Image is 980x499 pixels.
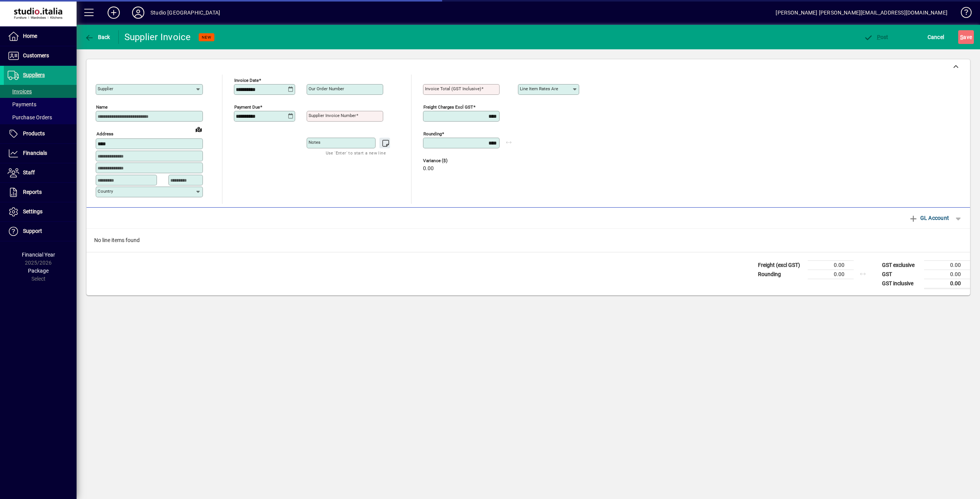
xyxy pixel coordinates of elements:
[4,98,77,111] a: Payments
[101,6,126,20] button: Add
[309,140,320,145] mat-label: Notes
[4,144,77,163] a: Financials
[423,104,473,110] mat-label: Freight charges excl GST
[234,78,259,83] mat-label: Invoice date
[23,189,42,195] span: Reports
[776,7,947,19] div: [PERSON_NAME] [PERSON_NAME][EMAIL_ADDRESS][DOMAIN_NAME]
[754,260,808,270] td: Freight (excl GST)
[878,279,924,288] td: GST inclusive
[202,35,211,40] span: NEW
[808,270,854,279] td: 0.00
[4,202,77,221] a: Settings
[862,30,890,44] button: Post
[928,31,944,43] span: Cancel
[23,52,49,59] span: Customers
[4,27,77,46] a: Home
[878,260,924,270] td: GST exclusive
[8,101,36,107] span: Payments
[924,260,970,270] td: 0.00
[754,270,808,279] td: Rounding
[98,189,113,194] mat-label: Country
[905,211,953,225] button: GL Account
[28,268,49,274] span: Package
[4,222,77,241] a: Support
[423,131,442,137] mat-label: Rounding
[23,150,47,156] span: Financials
[87,229,970,252] div: No line items found
[864,34,889,40] span: ost
[23,33,37,39] span: Home
[955,2,970,26] a: Knowledge Base
[909,212,949,224] span: GL Account
[234,104,260,110] mat-label: Payment due
[877,34,880,40] span: P
[958,30,974,44] button: Save
[85,34,110,40] span: Back
[4,183,77,202] a: Reports
[960,31,972,43] span: ave
[23,72,45,78] span: Suppliers
[4,163,77,182] a: Staff
[309,86,344,91] mat-label: Our order number
[150,7,220,19] div: Studio [GEOGRAPHIC_DATA]
[4,46,77,65] a: Customers
[23,208,42,215] span: Settings
[808,260,854,270] td: 0.00
[423,166,434,172] span: 0.00
[520,86,558,91] mat-label: Line item rates are
[4,124,77,143] a: Products
[23,130,45,137] span: Products
[423,158,469,163] span: Variance ($)
[425,86,481,91] mat-label: Invoice Total (GST inclusive)
[83,30,112,44] button: Back
[924,279,970,288] td: 0.00
[124,31,191,43] div: Supplier Invoice
[126,6,150,20] button: Profile
[960,34,963,40] span: S
[878,270,924,279] td: GST
[4,85,77,98] a: Invoices
[926,30,946,44] button: Cancel
[8,88,32,94] span: Invoices
[8,114,52,120] span: Purchase Orders
[98,86,113,91] mat-label: Supplier
[22,252,55,258] span: Financial Year
[23,169,35,176] span: Staff
[4,111,77,124] a: Purchase Orders
[77,30,119,44] app-page-header-button: Back
[924,270,970,279] td: 0.00
[96,104,108,110] mat-label: Name
[23,228,42,234] span: Support
[309,113,356,118] mat-label: Supplier invoice number
[326,148,386,157] mat-hint: Use 'Enter' to start a new line
[193,123,205,135] a: View on map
